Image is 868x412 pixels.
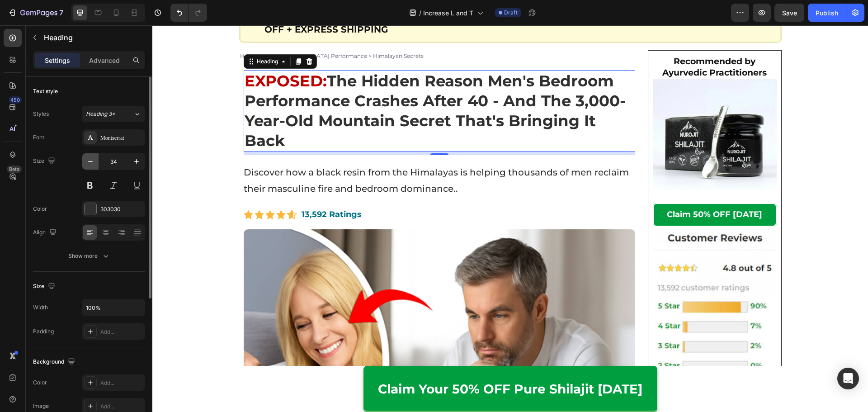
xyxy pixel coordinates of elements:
button: <p><strong>Claim 50% OFF Today</strong></p> [500,178,624,201]
button: Publish [808,4,846,22]
div: Undo/Redo [170,4,207,22]
img: 1_1_2ee0f49e-b031-45ef-a858-cab359fa4127.webp [500,54,624,178]
button: Heading 3* [82,106,145,122]
div: Publish [816,8,838,18]
div: Add... [100,403,143,411]
div: Beta [7,166,22,173]
span: Increase L and T [423,8,473,18]
p: Heading [44,32,142,43]
a: Claim Your 50% OFF Pure Shilajit [DATE] [211,341,505,387]
div: Image [33,402,49,410]
span: Save [782,9,797,17]
span: Draft [504,9,518,17]
div: Size [33,280,57,293]
div: Text style [33,87,58,95]
button: Show more [33,248,145,264]
div: Padding [33,327,54,336]
div: Color [33,379,47,387]
div: 450 [9,96,22,104]
div: Size [33,155,57,167]
input: Auto [82,299,145,316]
div: Open Intercom Messenger [837,368,859,389]
div: Font [33,133,44,142]
span: Heading 3* [86,110,115,118]
div: Show more [68,251,110,260]
div: Styles [33,110,49,118]
p: 7 [59,7,63,18]
div: Background [33,356,77,368]
iframe: Design area [152,25,868,412]
div: Montserrat [100,134,143,142]
span: / [419,8,421,18]
p: Advanced [89,56,120,65]
p: Settings [45,56,70,65]
button: Save [774,4,804,22]
strong: Claim 50% OFF [DATE] [514,184,610,194]
strong: Claim Your 50% OFF Pure Shilajit [DATE] [226,356,490,371]
div: Width [33,303,48,312]
div: Add... [100,328,143,336]
div: Add... [100,379,143,387]
div: Color [33,205,47,213]
div: Align [33,227,58,239]
div: 303030 [100,205,143,213]
button: 7 [4,4,67,22]
strong: Recommended by Ayurvedic Practitioners [510,31,614,52]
